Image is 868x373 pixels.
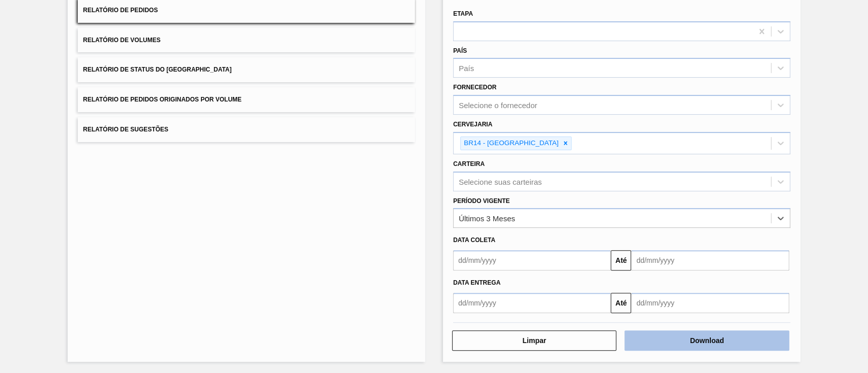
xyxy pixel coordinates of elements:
[453,10,473,17] label: Etapa
[453,197,510,205] label: Período Vigente
[78,57,415,82] button: Relatório de Status do [GEOGRAPHIC_DATA]
[453,293,611,313] input: dd/mm/yyyy
[611,250,631,270] button: Até
[78,87,415,112] button: Relatório de Pedidos Originados por Volume
[453,121,492,128] label: Cervejaria
[83,66,231,73] span: Relatório de Status do [GEOGRAPHIC_DATA]
[453,47,467,54] label: País
[459,64,474,73] div: País
[78,117,415,142] button: Relatório de Sugestões
[611,293,631,313] button: Até
[83,7,158,14] span: Relatório de Pedidos
[453,236,495,244] span: Data coleta
[624,330,789,351] button: Download
[453,160,485,167] label: Carteira
[459,214,515,223] div: Últimos 3 Meses
[631,293,789,313] input: dd/mm/yyyy
[459,177,542,186] div: Selecione suas carteiras
[631,250,789,270] input: dd/mm/yyyy
[453,84,496,91] label: Fornecedor
[83,96,242,103] span: Relatório de Pedidos Originados por Volume
[453,250,611,270] input: dd/mm/yyyy
[461,137,560,150] div: BR14 - [GEOGRAPHIC_DATA]
[453,279,500,286] span: Data entrega
[452,330,616,351] button: Limpar
[83,37,160,44] span: Relatório de Volumes
[83,126,168,133] span: Relatório de Sugestões
[78,28,415,53] button: Relatório de Volumes
[459,101,537,110] div: Selecione o fornecedor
